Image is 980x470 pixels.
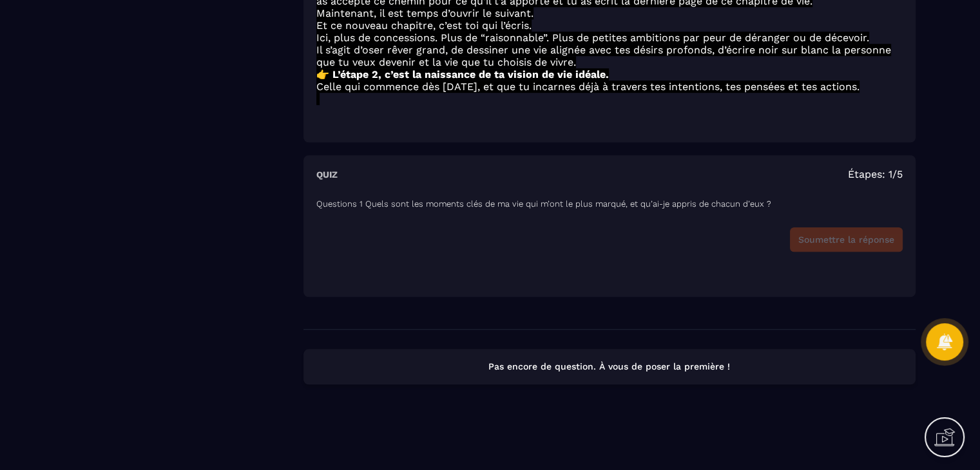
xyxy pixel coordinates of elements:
[316,7,533,19] span: Maintenant, il est temps d’ouvrir le suivant.
[316,169,338,180] h6: Quiz
[316,44,891,68] span: Il s’agit d’oser rêver grand, de dessiner une vie alignée avec tes désirs profonds, d’écrire noir...
[316,68,609,80] strong: 👉 L’étape 2, c’est la naissance de ta vision de vie idéale.
[315,361,904,373] p: Pas encore de question. À vous de poser la première !
[316,19,532,32] span: Et ce nouveau chapitre, c’est toi qui l’écris.
[848,168,903,180] span: Étapes: 1/5
[316,196,903,212] p: Questions 1 Quels sont les moments clés de ma vie qui m’ont le plus marqué, et qu’ai-je appris de...
[316,32,869,44] span: Ici, plus de concessions. Plus de “raisonnable”. Plus de petites ambitions par peur de déranger o...
[316,80,860,93] span: Celle qui commence dès [DATE], et que tu incarnes déjà à travers tes intentions, tes pensées et t...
